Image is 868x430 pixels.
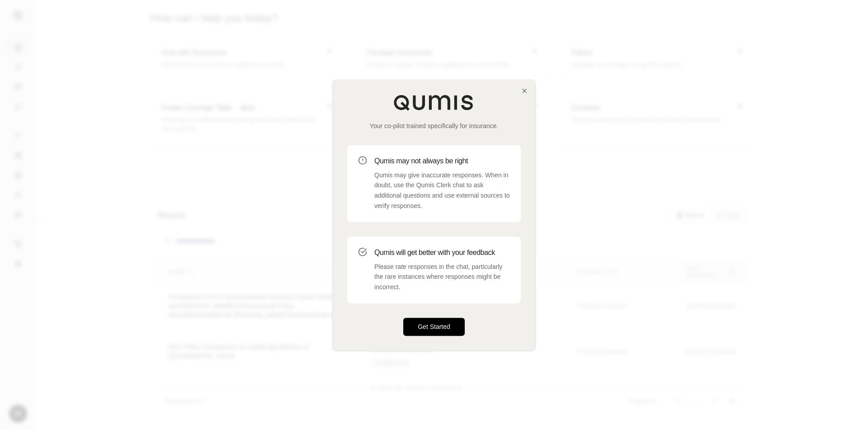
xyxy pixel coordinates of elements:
[374,247,510,258] h3: Qumis will get better with your feedback
[403,318,465,336] button: Get Started
[347,121,521,130] p: Your co-pilot trained specifically for insurance.
[374,262,510,292] p: Please rate responses in the chat, particularly the rare instances where responses might be incor...
[374,170,510,211] p: Qumis may give inaccurate responses. When in doubt, use the Qumis Clerk chat to ask additional qu...
[393,94,475,111] img: Qumis Logo
[374,156,510,166] h3: Qumis may not always be right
